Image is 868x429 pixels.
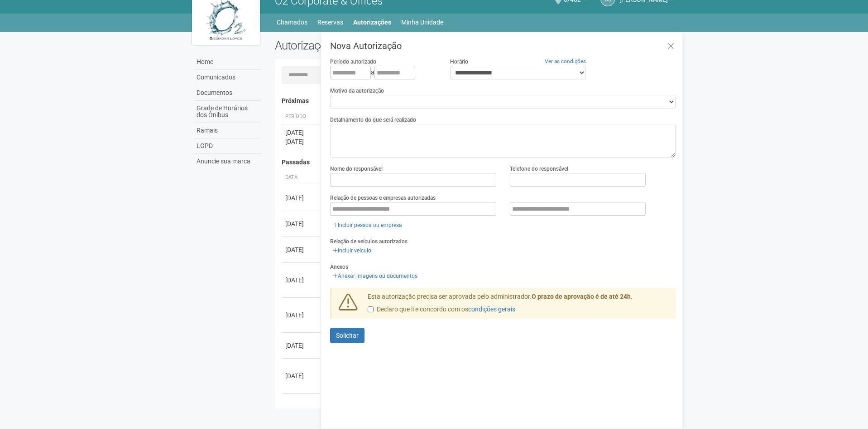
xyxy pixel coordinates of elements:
div: [DATE] [285,311,319,320]
label: Período autorizado [330,58,376,66]
label: Relação de veículos autorizados [330,237,408,246]
a: Documentos [194,85,261,101]
div: [DATE] [285,245,319,254]
label: Anexos [330,263,348,271]
a: condições gerais [468,306,515,313]
label: Detalhamento do que será realizado [330,116,416,124]
a: Incluir pessoa ou empresa [330,220,405,230]
a: LGPD [194,138,261,154]
a: Incluir veículo [330,246,374,256]
label: Nome do responsável [330,165,383,173]
div: [DATE] [285,341,319,350]
div: a [330,66,436,79]
button: Solicitar [330,328,364,343]
a: Reservas [317,16,343,29]
th: Data [282,170,322,185]
a: Anuncie sua marca [194,154,261,169]
div: [DATE] [285,219,319,228]
div: [DATE] [285,193,319,202]
a: Home [194,54,261,70]
h3: Nova Autorização [330,41,676,50]
label: Horário [450,58,468,66]
a: Chamados [277,16,307,29]
label: Telefone do responsável [510,165,568,173]
div: [DATE] [285,276,319,285]
div: [DATE] [285,128,319,137]
div: [DATE] [285,137,319,146]
label: Motivo da autorização [330,87,384,95]
strong: O prazo de aprovação é de até 24h. [532,293,633,300]
th: Período [282,109,322,124]
a: Comunicados [194,70,261,85]
span: Solicitar [336,332,359,339]
input: Declaro que li e concordo com oscondições gerais [368,306,374,312]
h4: Passadas [282,159,670,166]
a: Grade de Horários dos Ônibus [194,101,261,123]
h2: Autorizações [275,39,469,52]
a: Anexar imagens ou documentos [330,271,420,281]
label: Declaro que li e concordo com os [368,305,515,314]
div: Esta autorização precisa ser aprovada pelo administrador. [361,292,676,319]
a: Ver as condições [545,58,586,64]
a: Autorizações [353,16,391,29]
a: Ramais [194,123,261,138]
div: [DATE] [285,371,319,380]
a: Minha Unidade [401,16,443,29]
label: Relação de pessoas e empresas autorizadas [330,194,436,202]
h4: Próximas [282,98,670,104]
